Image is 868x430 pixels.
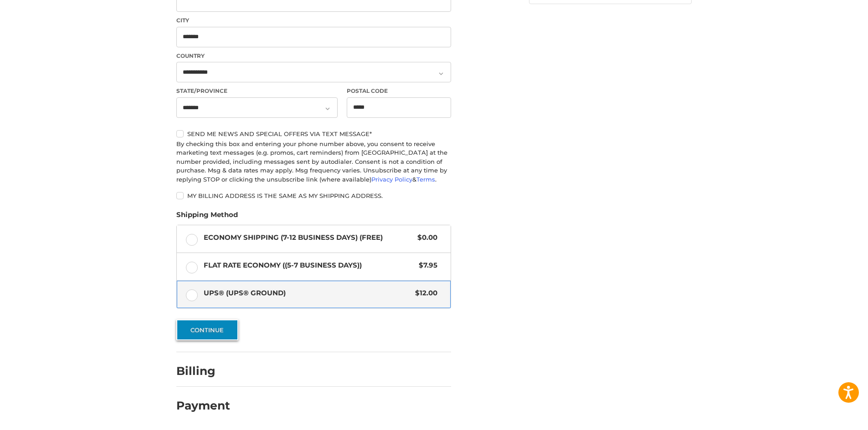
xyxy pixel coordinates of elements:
span: UPS® (UPS® Ground) [204,288,411,298]
a: Privacy Policy [371,176,412,183]
div: By checking this box and entering your phone number above, you consent to receive marketing text ... [176,140,451,184]
span: $7.95 [414,260,437,271]
a: Terms [416,176,435,183]
label: Country [176,52,451,60]
span: Flat Rate Economy ((5-7 Business Days)) [204,260,415,271]
span: $0.00 [413,233,437,243]
h2: Payment [176,399,230,413]
span: Economy Shipping (7-12 Business Days) (Free) [204,233,413,243]
label: State/Province [176,87,338,95]
legend: Shipping Method [176,210,238,224]
label: Postal Code [347,87,452,95]
label: City [176,16,451,25]
button: Continue [176,319,238,340]
span: $12.00 [411,288,437,298]
label: Send me news and special offers via text message* [176,130,451,137]
h2: Billing [176,364,230,378]
label: My billing address is the same as my shipping address. [176,192,451,199]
